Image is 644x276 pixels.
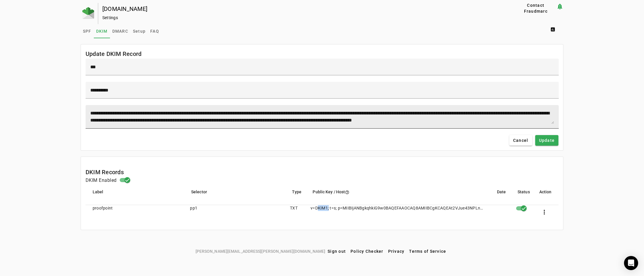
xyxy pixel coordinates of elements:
a: Setup [131,24,148,38]
mat-header-cell: Label [86,189,186,205]
img: Fraudmarc Logo [82,7,94,19]
h4: DKIM Enabled [86,177,117,184]
a: DKIM [94,24,110,38]
span: [PERSON_NAME][EMAIL_ADDRESS][PERSON_NAME][DOMAIN_NAME] [196,248,325,255]
span: Sign out [328,249,346,254]
button: Terms of Service [407,246,448,257]
button: Contact Fraudmarc [515,3,556,14]
mat-header-cell: Type [287,189,308,205]
mat-header-cell: Selector [186,189,287,205]
mat-cell: TXT [285,205,306,219]
mat-header-cell: Date [492,189,513,205]
span: Cancel [513,137,528,143]
span: Contact Fraudmarc [517,2,554,14]
span: SPF [83,29,91,33]
div: Settings [102,15,496,21]
span: Privacy [388,249,405,254]
span: Terms of Service [409,249,446,254]
mat-header-cell: Action [535,189,559,205]
a: SPF [81,24,94,38]
span: Update [539,137,555,143]
mat-card-title: DKIM Records [86,167,124,177]
span: DMARC [112,29,128,33]
span: Policy Checker [351,249,383,254]
button: Cancel [509,135,532,146]
span: FAQ [150,29,159,33]
button: Sign out [325,246,348,257]
button: Privacy [386,246,407,257]
mat-cell: pp1 [185,205,285,219]
mat-header-cell: Public Key / Host [308,189,492,205]
mat-icon: notification_important [556,3,563,10]
a: FAQ [148,24,161,38]
mat-cell: proofpoint [86,205,186,219]
mat-header-cell: Status [513,189,535,205]
button: Update [535,135,559,146]
a: DMARC [110,24,131,38]
div: Open Intercom Messenger [624,256,638,270]
button: Policy Checker [348,246,386,257]
i: help_outline [345,190,349,194]
mat-cell: v=DKIM1; t=s; p=MIIBIjANBgkqhkiG9w0BAQEFAAOCAQ8AMIIBCgKCAQEAt2VJue43NPLn5mepYd/I6EduhdbN8zQqKe5Ii... [306,205,488,219]
mat-card-title: Update DKIM Record [86,49,142,59]
span: Setup [133,29,146,33]
div: [DOMAIN_NAME] [102,6,496,12]
span: DKIM [96,29,108,33]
